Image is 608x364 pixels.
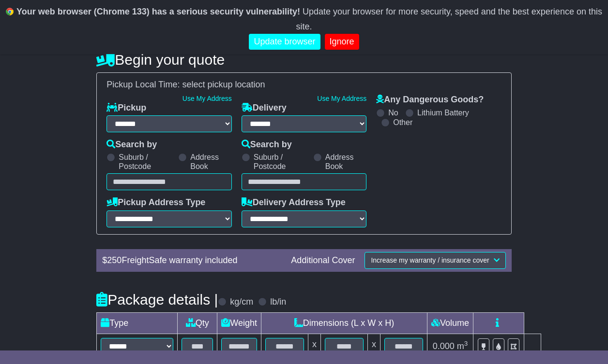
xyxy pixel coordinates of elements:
label: Suburb / Postcode [254,153,308,171]
label: kg/cm [230,297,253,308]
h4: Package details | [96,292,218,308]
td: Qty [178,313,217,334]
span: 0.000 [433,341,455,351]
span: m [457,341,468,351]
span: Update your browser for more security, speed and the best experience on this site. [296,7,602,31]
span: 250 [107,255,122,265]
button: Increase my warranty / insurance cover [365,252,505,269]
a: Ignore [325,34,359,50]
sup: 3 [464,340,468,347]
a: Use My Address [182,95,232,102]
label: Search by [106,140,157,150]
td: x [308,334,321,359]
a: Use My Address [317,95,366,102]
label: Delivery [242,103,287,113]
span: Increase my warranty / insurance cover [371,256,489,264]
label: Lithium Battery [417,108,469,117]
label: Address Book [325,153,366,171]
label: lb/in [270,297,286,308]
label: Pickup [106,103,146,113]
td: Weight [217,313,261,334]
label: No [388,108,398,117]
label: Address Book [190,153,231,171]
label: Any Dangerous Goods? [376,95,484,105]
td: x [368,334,380,359]
span: select pickup location [182,80,265,89]
div: Additional Cover [286,255,360,266]
td: Volume [427,313,473,334]
label: Delivery Address Type [242,197,346,208]
a: Update browser [249,34,320,50]
div: Pickup Local Time: [102,80,506,90]
div: $ FreightSafe warranty included [97,255,286,266]
td: Dimensions (L x W x H) [261,313,427,334]
label: Pickup Address Type [106,197,205,208]
label: Other [393,118,412,127]
label: Suburb / Postcode [119,153,173,171]
b: Your web browser (Chrome 133) has a serious security vulnerability! [16,7,300,16]
h4: Begin your quote [96,52,511,68]
label: Search by [242,140,292,150]
td: Type [97,313,178,334]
